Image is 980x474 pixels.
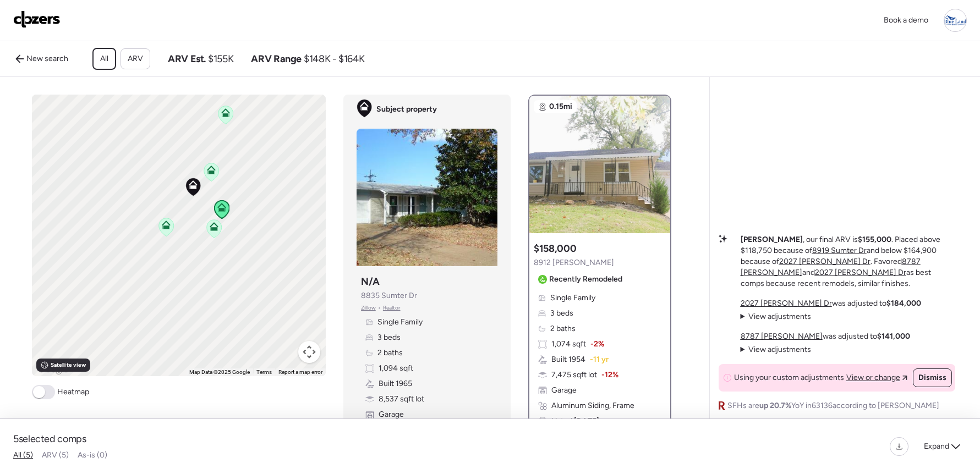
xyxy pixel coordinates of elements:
span: SFHs are YoY in 63136 according to [PERSON_NAME] [727,400,939,411]
span: up 20.7% [759,401,791,410]
span: View adjustments [748,312,811,321]
span: Garage [551,385,577,396]
span: [DATE] [572,416,599,426]
span: 8912 [PERSON_NAME] [534,257,614,268]
span: 1,094 sqft [379,363,413,374]
strong: $141,000 [877,332,910,341]
span: 8835 Sumter Dr [361,290,417,301]
a: Open this area in Google Maps (opens a new window) [35,362,71,376]
h3: $158,000 [534,242,576,255]
span: $148K - $164K [304,52,364,65]
a: Report a map error [278,369,322,375]
span: ARV Est. [168,52,206,65]
span: Single Family [550,293,595,304]
span: Subject property [376,104,437,115]
button: Map camera controls [298,341,320,363]
span: -12% [601,370,618,381]
span: Built 1954 [551,354,585,365]
span: -2% [590,339,604,350]
span: Book a demo [884,15,928,25]
a: 8919 Sumter Dr [812,246,867,255]
a: 2027 [PERSON_NAME] Dr [815,268,906,277]
strong: $184,000 [886,299,921,308]
span: 2 baths [550,323,576,334]
span: Listed [551,416,599,427]
p: , our final ARV is . Placed above $118,750 because of and below $164,900 because of . Favored and... [741,234,955,289]
span: 8,537 sqft lot [379,394,424,405]
span: 5 selected comps [13,432,86,445]
span: Single Family [377,317,423,328]
strong: [PERSON_NAME] [741,235,803,244]
span: • [378,304,381,312]
span: -11 yr [590,354,609,365]
span: Map Data ©2025 Google [189,369,250,375]
span: 0.15mi [549,101,572,112]
span: As-is (0) [78,450,107,460]
span: Built 1965 [379,378,412,389]
span: Zillow [361,304,376,312]
span: Dismiss [918,372,946,383]
span: ARV (5) [42,450,69,460]
a: Terms (opens in new tab) [256,369,272,375]
span: Satellite view [51,361,86,370]
h3: N/A [361,275,380,288]
span: Heatmap [57,387,89,398]
span: ARV [128,53,143,64]
summary: View adjustments [741,311,812,322]
span: View adjustments [748,345,811,354]
span: Expand [924,441,949,452]
span: 3 beds [550,308,573,319]
span: 2 baths [377,348,403,359]
a: 2027 [PERSON_NAME] Dr [741,299,832,308]
a: View or change [846,372,907,383]
span: Using your custom adjustments [734,372,844,383]
a: New search [9,50,75,68]
a: 2027 [PERSON_NAME] Dr [779,257,870,266]
span: View or change [846,372,900,383]
span: All [100,53,108,64]
img: Logo [13,10,61,28]
span: Realtor [383,304,401,312]
p: was adjusted to [741,331,910,342]
span: Garage [379,409,404,420]
span: 7,475 sqft lot [551,370,597,381]
summary: View adjustments [741,344,812,355]
span: ARV Range [251,52,302,65]
span: 3 beds [377,332,401,343]
p: was adjusted to [741,298,921,309]
strong: $155,000 [858,235,891,244]
span: All (5) [13,450,33,460]
span: Aluminum Siding, Frame [551,400,634,411]
span: Recently Remodeled [549,274,622,285]
span: New search [26,53,68,64]
a: 8787 [PERSON_NAME] [741,332,823,341]
span: $155K [208,52,233,65]
img: Google [35,362,71,376]
span: 1,074 sqft [551,339,586,350]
